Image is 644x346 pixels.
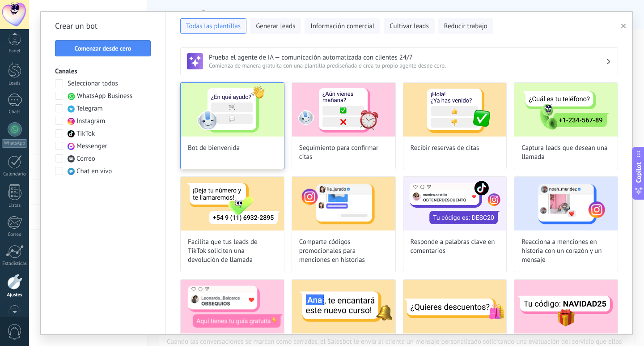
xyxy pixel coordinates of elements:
span: Chat en vivo [76,167,112,176]
span: Comenzar desde cero [75,45,131,51]
h3: Canales [55,67,151,76]
span: Messenger [76,142,107,151]
span: Seleccionar todos [68,79,118,88]
img: Captura leads que desean una llamada [514,83,618,137]
div: Estadísticas [2,261,28,267]
button: Cultivar leads [384,18,434,34]
span: Telegram [76,104,103,113]
span: Comienza de manera gratuita con una plantilla prediseñada o crea tu propio agente desde cero. [209,62,606,69]
span: Recibir reservas de citas [411,144,479,153]
button: Reducir trabajo [438,18,493,34]
span: Copilot [634,162,643,183]
span: Correo [76,154,95,163]
img: Envía cód. promo al recibir palabras clave de clientes por DM en TikTok [514,280,618,333]
button: Comenzar desde cero [55,40,151,56]
img: Agenda mensajes promocionales sobre eventos, ofertas y más [292,280,395,333]
img: Facilita que tus leads de TikTok soliciten una devolución de llamada [181,177,284,231]
span: Comparte códigos promocionales para menciones en historias [299,238,388,265]
div: Ajustes [2,292,28,298]
span: Cultivar leads [390,22,428,31]
img: Recibir reservas de citas [403,83,507,137]
img: Bot de bienvenida [181,83,284,137]
span: Responde a palabras clave en comentarios [411,238,500,256]
span: Todas las plantillas [186,22,241,31]
span: TikTok [76,129,95,138]
img: Comparte premios exclusivos con los seguidores [181,280,284,333]
button: Todas las plantillas [180,18,246,34]
span: WhatsApp Business [77,92,132,101]
span: Facilita que tus leads de TikTok soliciten una devolución de llamada [188,238,277,265]
img: Seguimiento para confirmar citas [292,83,395,137]
button: Información comercial [305,18,380,34]
div: Leads [2,81,28,86]
h3: Prueba el agente de IA — comunicación automatizada con clientes 24/7 [209,53,606,62]
img: Responde a palabras clave en comentarios [403,177,507,231]
div: WhatsApp [2,139,27,148]
span: Reacciona a menciones en historia con un corazón y un mensaje [521,238,610,265]
div: Calendario [2,171,28,177]
img: Comparte códigos promocionales para menciones en historias [292,177,395,231]
div: Correo [2,232,28,238]
div: Chats [2,109,28,115]
span: Reducir trabajo [444,22,487,31]
span: Información comercial [310,22,374,31]
span: Generar leads [256,22,295,31]
div: Listas [2,203,28,209]
div: Panel [2,48,28,54]
span: Seguimiento para confirmar citas [299,144,388,162]
span: Instagram [76,117,105,126]
img: Envía códigos promocionales a partir de palabras clave en los mensajes [403,280,507,333]
span: Bot de bienvenida [188,144,240,153]
h2: Crear un bot [55,19,151,33]
button: Generar leads [250,18,301,34]
span: Captura leads que desean una llamada [521,144,610,162]
img: Reacciona a menciones en historia con un corazón y un mensaje [514,177,618,231]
